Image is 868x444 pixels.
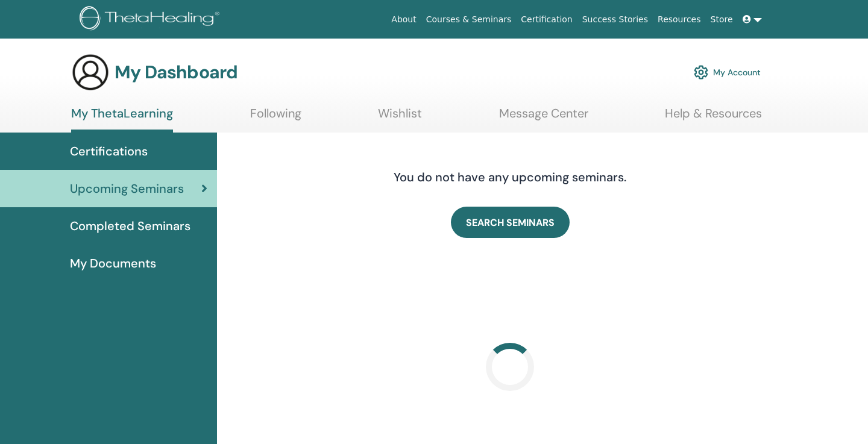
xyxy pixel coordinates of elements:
a: Store [706,8,738,31]
a: My Account [694,59,761,86]
a: Resources [653,8,706,31]
h3: My Dashboard [115,61,237,83]
a: Help & Resources [665,106,762,130]
img: logo.png [80,6,224,33]
a: Wishlist [378,106,422,130]
a: My ThetaLearning [71,106,173,133]
a: Message Center [499,106,588,130]
span: Completed Seminars [70,217,190,235]
a: Certification [516,8,577,31]
img: cog.svg [694,62,708,83]
span: Certifications [70,142,148,160]
a: Courses & Seminars [421,8,517,31]
span: SEARCH SEMINARS [466,216,555,229]
h4: You do not have any upcoming seminars. [320,170,700,184]
span: My Documents [70,254,156,272]
a: About [386,8,421,31]
a: Success Stories [577,8,653,31]
a: SEARCH SEMINARS [451,207,570,238]
a: Following [250,106,301,130]
img: generic-user-icon.jpg [71,53,110,92]
span: Upcoming Seminars [70,180,184,198]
